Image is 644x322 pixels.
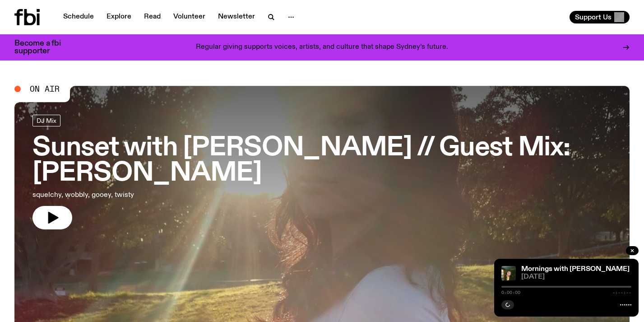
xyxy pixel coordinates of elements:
[196,43,448,51] p: Regular giving supports voices, artists, and culture that shape Sydney’s future.
[37,117,56,124] span: DJ Mix
[14,40,72,55] h3: Become a fbi supporter
[521,274,631,280] span: [DATE]
[32,115,612,229] a: Sunset with [PERSON_NAME] // Guest Mix: [PERSON_NAME]squelchy, wobbly, gooey, twisty
[30,85,60,93] span: On Air
[501,290,520,295] span: 0:00:00
[521,266,630,273] a: Mornings with [PERSON_NAME]
[612,290,631,295] span: -:--:--
[213,11,260,23] a: Newsletter
[575,13,612,21] span: Support Us
[570,11,630,23] button: Support Us
[32,190,264,201] p: squelchy, wobbly, gooey, twisty
[101,11,137,23] a: Explore
[32,115,60,126] a: DJ Mix
[168,11,211,23] a: Volunteer
[139,11,166,23] a: Read
[58,11,99,23] a: Schedule
[501,266,516,280] img: Freya smiles coyly as she poses for the image.
[32,135,612,186] h3: Sunset with [PERSON_NAME] // Guest Mix: [PERSON_NAME]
